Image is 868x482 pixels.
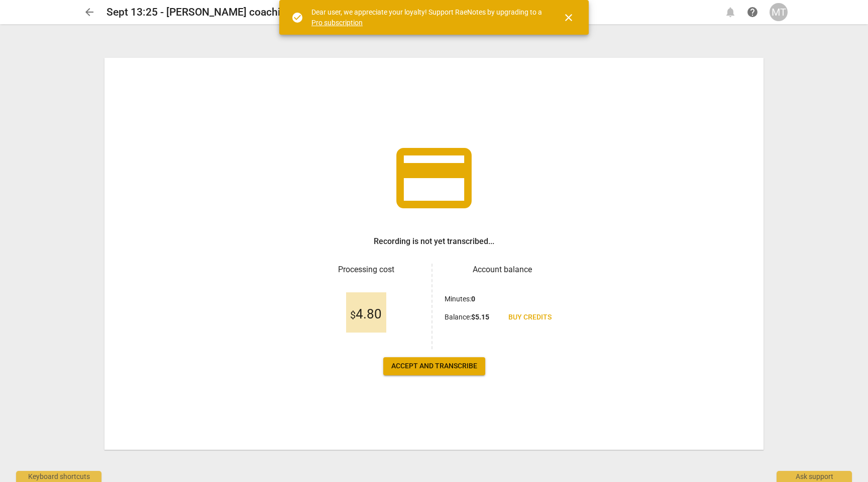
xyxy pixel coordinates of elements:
p: Minutes : [445,294,475,304]
h3: Recording is not yet transcribed... [374,235,494,248]
div: Dear user, we appreciate your loyalty! Support RaeNotes by upgrading to a [311,7,545,28]
p: Balance : [445,312,489,323]
span: Buy credits [508,312,552,323]
a: Buy credits [500,308,560,327]
a: Pro subscription [311,19,363,27]
h2: Sept 13:25 - [PERSON_NAME] coaching [PERSON_NAME] [106,6,375,19]
a: Help [743,3,762,21]
h3: Account balance [445,264,560,276]
span: close [563,12,575,24]
button: MT [770,3,788,21]
span: credit_card [389,133,479,223]
h3: Processing cost [308,264,423,276]
span: 4.80 [350,307,382,322]
span: $ [350,309,356,321]
div: Ask support [777,471,852,482]
div: Keyboard shortcuts [16,471,101,482]
span: arrow_back [83,6,95,18]
b: $ 5.15 [471,313,489,321]
button: Close [557,6,581,30]
button: Accept and transcribe [383,357,485,375]
b: 0 [471,295,475,303]
span: help [746,6,758,18]
span: check_circle [291,12,303,24]
span: Accept and transcribe [391,361,477,371]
